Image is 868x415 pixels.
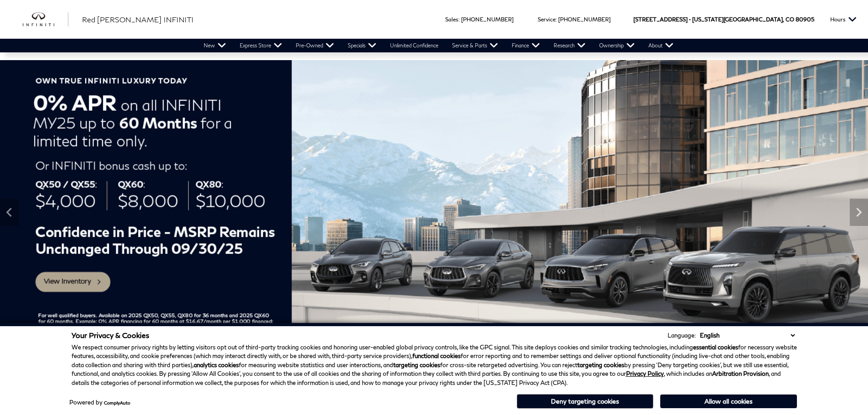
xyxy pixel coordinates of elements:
div: Powered by [69,400,130,405]
div: Language: [668,333,696,338]
strong: essential cookies [693,343,738,351]
a: Finance [505,39,547,52]
span: : [555,16,557,23]
span: Service [538,16,555,23]
a: Privacy Policy [626,370,664,377]
a: [PHONE_NUMBER] [558,16,611,23]
a: Express Store [233,39,289,52]
span: Sales [445,16,458,23]
a: Service & Parts [445,39,505,52]
a: Ownership [592,39,642,52]
a: Pre-Owned [289,39,341,52]
a: Red [PERSON_NAME] INFINITI [82,14,194,25]
strong: analytics cookies [194,361,239,369]
strong: functional cookies [412,352,461,359]
p: We respect consumer privacy rights by letting visitors opt out of third-party tracking cookies an... [72,343,797,388]
a: About [642,39,680,52]
div: Next [850,199,868,226]
button: Deny targeting cookies [517,394,653,409]
a: [PHONE_NUMBER] [461,16,514,23]
a: infiniti [23,12,68,27]
a: New [197,39,233,52]
strong: targeting cookies [577,361,624,369]
span: Your Privacy & Cookies [72,331,149,339]
a: Unlimited Confidence [383,39,445,52]
span: Red [PERSON_NAME] INFINITI [82,15,194,24]
strong: Arbitration Provision [712,370,769,377]
a: Research [547,39,592,52]
select: Language Select [698,331,797,340]
nav: Main Navigation [197,39,680,52]
a: [STREET_ADDRESS] • [US_STATE][GEOGRAPHIC_DATA], CO 80905 [633,16,814,23]
a: Specials [341,39,383,52]
strong: targeting cookies [393,361,440,369]
span: : [458,16,460,23]
a: ComplyAuto [104,400,130,405]
img: INFINITI [23,12,68,27]
button: Allow all cookies [660,395,797,408]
